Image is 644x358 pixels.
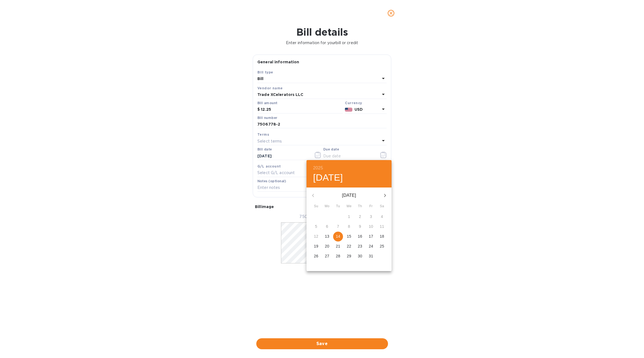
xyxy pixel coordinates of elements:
[322,251,332,261] button: 27
[311,204,321,209] span: Su
[313,172,343,183] button: [DATE]
[377,204,387,209] span: Sa
[336,253,340,259] p: 28
[344,232,354,241] button: 15
[366,251,376,261] button: 31
[380,243,384,249] p: 25
[355,241,365,251] button: 23
[322,241,332,251] button: 20
[344,251,354,261] button: 29
[369,253,373,259] p: 31
[369,234,373,239] p: 17
[617,332,644,358] iframe: Chat Widget
[380,234,384,239] p: 18
[344,241,354,251] button: 22
[325,234,329,239] p: 13
[355,251,365,261] button: 30
[325,253,329,259] p: 27
[344,204,354,209] span: We
[358,234,362,239] p: 16
[369,243,373,249] p: 24
[355,204,365,209] span: Th
[366,232,376,241] button: 17
[325,243,329,249] p: 20
[347,234,351,239] p: 15
[366,204,376,209] span: Fr
[313,164,323,172] button: 2025
[377,241,387,251] button: 25
[314,253,318,259] p: 26
[333,204,343,209] span: Tu
[333,251,343,261] button: 28
[314,243,318,249] p: 19
[347,253,351,259] p: 29
[358,243,362,249] p: 23
[333,232,343,241] button: 14
[322,204,332,209] span: Mo
[320,192,378,199] p: [DATE]
[311,241,321,251] button: 19
[336,234,340,239] p: 14
[333,241,343,251] button: 21
[336,243,340,249] p: 21
[358,253,362,259] p: 30
[377,232,387,241] button: 18
[322,232,332,241] button: 13
[366,241,376,251] button: 24
[347,243,351,249] p: 22
[355,232,365,241] button: 16
[311,251,321,261] button: 26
